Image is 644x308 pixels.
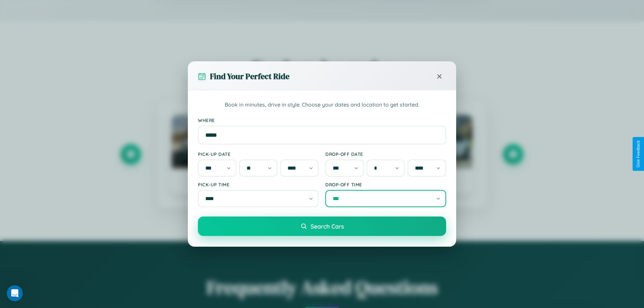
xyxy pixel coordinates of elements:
h3: Find Your Perfect Ride [210,71,289,82]
label: Drop-off Time [325,182,446,187]
span: Search Cars [311,223,344,230]
label: Where [198,117,446,123]
button: Search Cars [198,217,446,236]
p: Book in minutes, drive in style. Choose your dates and location to get started. [198,101,446,109]
label: Pick-up Time [198,182,319,187]
label: Drop-off Date [325,151,446,157]
label: Pick-up Date [198,151,319,157]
